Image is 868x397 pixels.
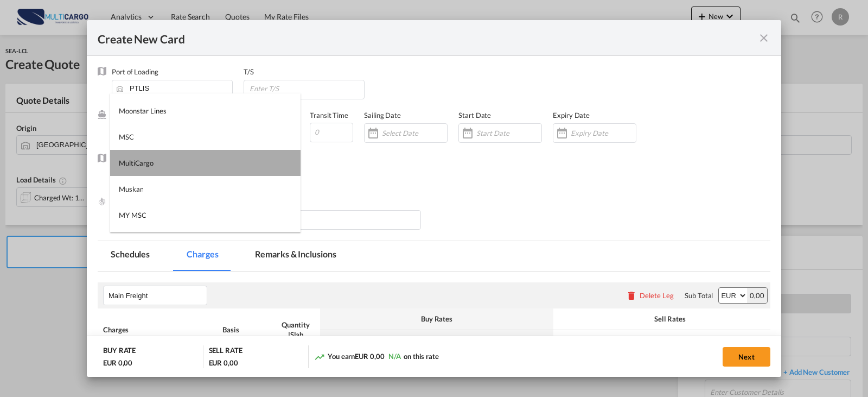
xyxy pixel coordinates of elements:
div: Moonstar Lines [119,106,167,116]
div: MSC [119,132,134,142]
md-option: MY MSC [110,202,301,228]
div: Muskan [119,184,143,194]
div: MultiCargo [119,158,154,168]
md-option: Muskan [110,176,301,202]
md-option: Moonstar Lines [110,98,301,124]
md-option: MultiCargo [110,150,301,176]
md-option: NAAAI SPOT [110,228,301,254]
md-option: MSC [110,124,301,150]
div: MY MSC [119,210,146,220]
